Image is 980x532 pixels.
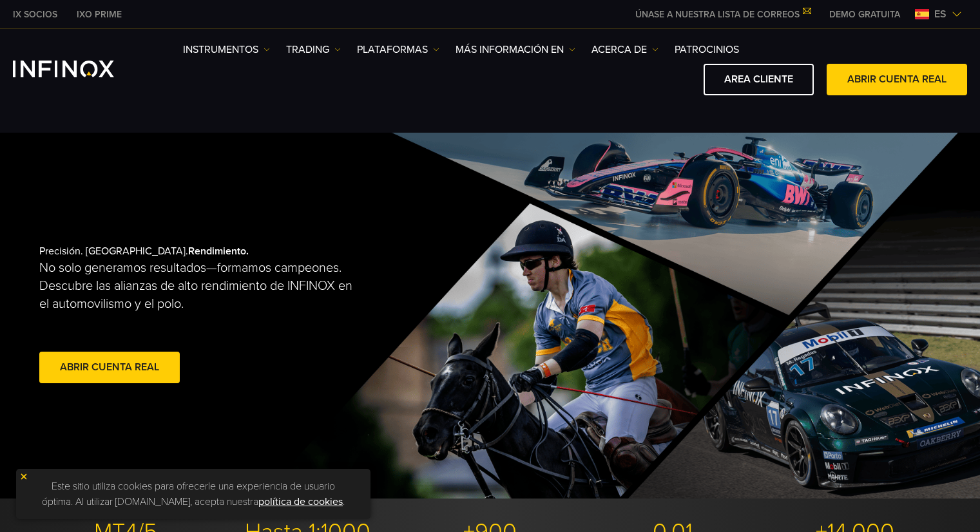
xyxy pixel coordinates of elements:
a: ACERCA DE [591,42,658,57]
a: AREA CLIENTE [704,64,814,95]
p: No solo generamos resultados—formamos campeones. Descubre las alianzas de alto rendimiento de INF... [39,259,364,313]
img: yellow close icon [19,472,28,481]
a: INFINOX [3,8,67,21]
a: Instrumentos [183,42,270,57]
span: es [929,6,952,22]
a: INFINOX MENU [820,8,910,21]
a: INFINOX [67,8,131,21]
a: Abrir cuenta real [39,352,180,383]
a: ÚNASE A NUESTRA LISTA DE CORREOS [626,9,820,20]
a: política de cookies [258,495,343,508]
div: Precisión. [GEOGRAPHIC_DATA]. [39,224,445,407]
a: PLATAFORMAS [357,42,439,57]
a: Patrocinios [675,42,739,57]
p: Este sitio utiliza cookies para ofrecerle una experiencia de usuario óptima. Al utilizar [DOMAIN_... [23,475,364,513]
a: TRADING [286,42,341,57]
a: INFINOX Logo [13,61,144,77]
a: ABRIR CUENTA REAL [827,64,967,95]
strong: Rendimiento. [188,245,249,258]
a: Más información en [456,42,575,57]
